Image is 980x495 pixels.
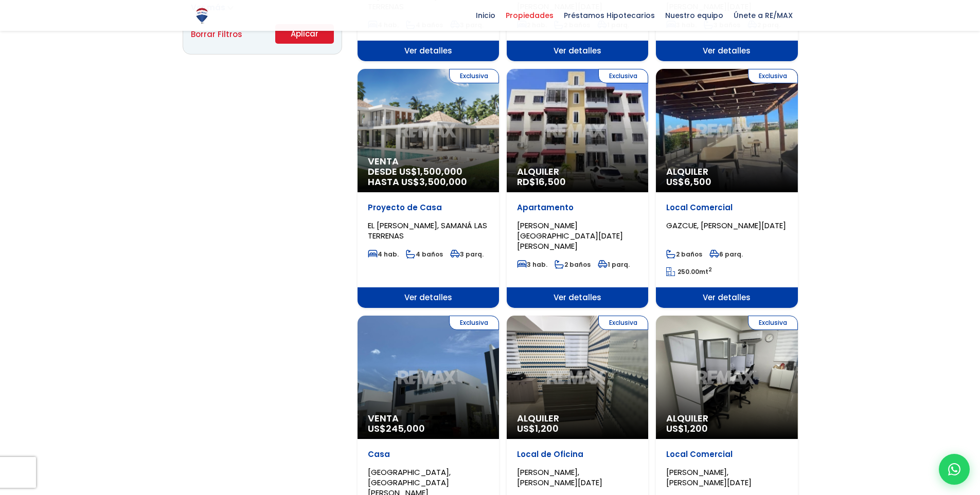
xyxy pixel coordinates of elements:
[406,250,443,259] span: 4 baños
[450,250,484,259] span: 3 parq.
[666,267,712,276] span: mt
[684,175,711,188] span: 6,500
[368,250,399,259] span: 4 hab.
[191,28,242,41] a: Borrar Filtros
[709,250,743,259] span: 6 parq.
[555,260,591,269] span: 2 baños
[193,7,211,25] img: Logo de REMAX
[517,422,559,435] span: US$
[517,203,638,213] p: Apartamento
[386,422,425,435] span: 245,000
[598,260,630,269] span: 1 parq.
[748,316,798,330] span: Exclusiva
[517,449,638,460] p: Local de Oficina
[507,69,648,308] a: Exclusiva Alquiler RD$16,500 Apartamento [PERSON_NAME][GEOGRAPHIC_DATA][DATE][PERSON_NAME] 3 hab....
[536,175,566,188] span: 16,500
[666,175,711,188] span: US$
[517,467,602,488] span: [PERSON_NAME], [PERSON_NAME][DATE]
[666,449,787,460] p: Local Comercial
[666,467,752,488] span: [PERSON_NAME], [PERSON_NAME][DATE]
[598,316,648,330] span: Exclusiva
[666,203,787,213] p: Local Comercial
[368,167,489,187] span: DESDE US$
[419,175,467,188] span: 3,500,000
[517,167,638,177] span: Alquiler
[507,287,648,308] span: Ver detalles
[517,413,638,424] span: Alquiler
[368,413,489,424] span: Venta
[656,41,797,61] span: Ver detalles
[507,41,648,61] span: Ver detalles
[501,8,559,23] span: Propiedades
[358,69,499,308] a: Exclusiva Venta DESDE US$1,500,000 HASTA US$3,500,000 Proyecto de Casa EL [PERSON_NAME], SAMANÁ L...
[559,8,660,23] span: Préstamos Hipotecarios
[666,250,702,259] span: 2 baños
[449,69,499,83] span: Exclusiva
[728,8,798,23] span: Únete a RE/MAX
[517,260,547,269] span: 3 hab.
[368,156,489,167] span: Venta
[275,24,334,44] button: Aplicar
[678,267,699,276] span: 250.00
[449,316,499,330] span: Exclusiva
[517,175,566,188] span: RD$
[471,8,501,23] span: Inicio
[684,422,708,435] span: 1,200
[368,177,489,187] span: HASTA US$
[358,41,499,61] span: Ver detalles
[517,220,623,251] span: [PERSON_NAME][GEOGRAPHIC_DATA][DATE][PERSON_NAME]
[535,422,559,435] span: 1,200
[368,422,425,435] span: US$
[666,422,708,435] span: US$
[708,266,712,273] sup: 2
[660,8,728,23] span: Nuestro equipo
[368,203,489,213] p: Proyecto de Casa
[598,69,648,83] span: Exclusiva
[368,220,487,241] span: EL [PERSON_NAME], SAMANÁ LAS TERRENAS
[666,413,787,424] span: Alquiler
[656,69,797,308] a: Exclusiva Alquiler US$6,500 Local Comercial GAZCUE, [PERSON_NAME][DATE] 2 baños 6 parq. 250.00mt2...
[417,165,462,178] span: 1,500,000
[666,220,786,231] span: GAZCUE, [PERSON_NAME][DATE]
[656,287,797,308] span: Ver detalles
[368,449,489,460] p: Casa
[748,69,798,83] span: Exclusiva
[666,167,787,177] span: Alquiler
[358,287,499,308] span: Ver detalles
